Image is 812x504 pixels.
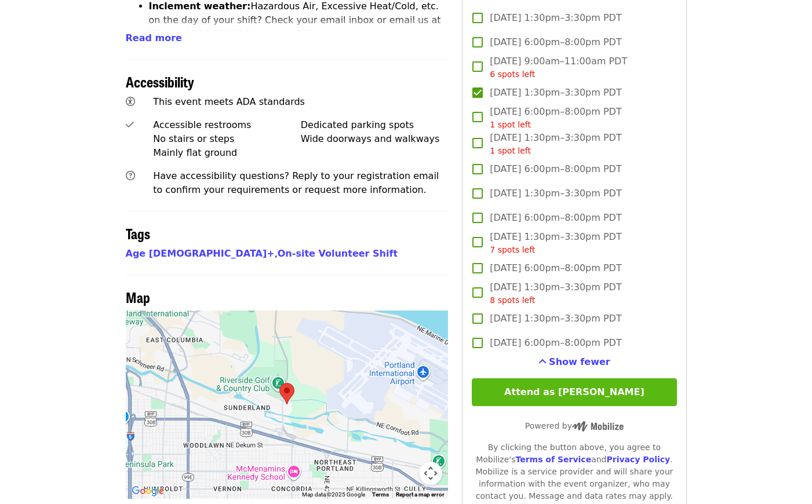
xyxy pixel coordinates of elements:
button: Read more [126,31,182,45]
span: [DATE] 1:30pm–3:30pm PDT [490,280,621,306]
span: Powered by [525,421,624,430]
a: Age [DEMOGRAPHIC_DATA]+ [126,248,275,259]
div: Accessible restrooms [153,118,301,132]
span: [DATE] 6:00pm–8:00pm PDT [490,162,621,176]
span: 1 spot left [490,146,531,155]
span: [DATE] 6:00pm–8:00pm PDT [490,105,621,131]
a: Terms of Service [515,455,591,464]
a: On-site Volunteer Shift [278,248,398,259]
span: [DATE] 6:00pm–8:00pm PDT [490,211,621,225]
span: Tags [126,223,150,243]
span: Accessibility [126,71,194,92]
i: check icon [126,119,134,130]
a: Open this area in Google Maps (opens a new window) [129,484,167,499]
span: 6 spots left [490,70,535,79]
a: Privacy Policy [606,455,670,464]
strong: Inclement weather: [149,1,251,12]
div: Mainly flat ground [153,146,301,160]
span: [DATE] 6:00pm–8:00pm PDT [490,336,621,350]
span: Have accessibility questions? Reply to your registration email to confirm your requirements or re... [153,170,439,195]
span: [DATE] 6:00pm–8:00pm PDT [490,261,621,275]
span: [DATE] 1:30pm–3:30pm PDT [490,187,621,200]
span: [DATE] 1:30pm–3:30pm PDT [490,86,621,100]
div: Wide doorways and walkways [301,132,449,146]
button: Map camera controls [419,462,442,485]
span: [DATE] 1:30pm–3:30pm PDT [490,11,621,25]
span: Map [126,287,150,307]
i: question-circle icon [126,170,135,181]
div: No stairs or steps [153,132,301,146]
span: 1 spot left [490,120,531,129]
i: universal-access icon [126,96,135,107]
span: [DATE] 1:30pm–3:30pm PDT [490,312,621,326]
span: Show fewer [549,356,610,367]
span: 7 spots left [490,245,535,254]
span: [DATE] 1:30pm–3:30pm PDT [490,230,621,256]
img: Google [129,484,167,499]
span: [DATE] 1:30pm–3:30pm PDT [490,131,621,157]
span: This event meets ADA standards [153,96,305,107]
span: 8 spots left [490,295,535,305]
span: Map data ©2025 Google [302,491,365,498]
span: , [126,248,278,259]
div: Dedicated parking spots [301,118,449,132]
a: Terms (opens in new tab) [372,491,389,498]
img: Powered by Mobilize [572,421,624,432]
span: [DATE] 6:00pm–8:00pm PDT [490,35,621,49]
button: Attend as [PERSON_NAME] [472,378,676,406]
a: Report a map error [396,491,445,498]
span: Read more [126,32,182,43]
button: See more timeslots [538,355,610,369]
span: [DATE] 9:00am–11:00am PDT [490,54,627,81]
